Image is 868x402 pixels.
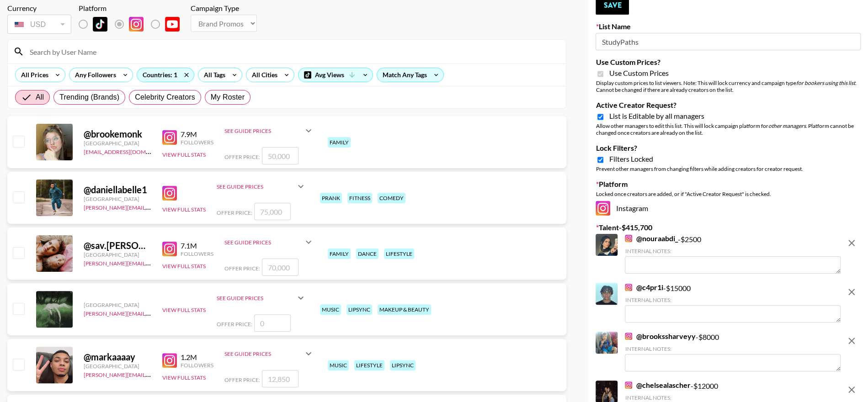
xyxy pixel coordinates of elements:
[625,332,695,341] a: @brookssharveyy
[377,68,443,82] div: Match Any Tags
[224,265,260,272] span: Offer Price:
[9,16,69,32] div: USD
[596,79,861,93] div: Display custom prices to list viewers. Note: This will lock currency and campaign type . Cannot b...
[625,333,632,340] img: Instagram
[796,79,855,86] em: for bookers using this list
[162,242,177,256] img: Instagram
[768,122,805,129] em: other managers
[596,100,861,110] label: Active Creator Request?
[262,259,298,276] input: 70,000
[217,295,295,301] div: See Guide Prices
[320,304,341,315] div: music
[162,206,206,213] button: View Full Stats
[842,234,861,252] button: remove
[262,147,298,164] input: 50,000
[328,137,351,148] div: family
[84,184,151,196] div: @ daniellabelle1
[609,154,653,164] span: Filters Locked
[625,283,663,292] a: @c4pr1i
[224,376,260,383] span: Offer Price:
[79,4,187,13] div: Platform
[625,234,677,243] a: @nouraabdi_
[625,394,841,401] div: Internal Notes:
[217,287,306,309] div: See Guide Prices
[328,249,351,259] div: family
[596,201,610,216] img: Instagram
[191,4,257,13] div: Campaign Type
[181,353,213,362] div: 1.2M
[84,140,151,147] div: [GEOGRAPHIC_DATA]
[254,314,291,332] input: 0
[93,17,107,32] img: TikTok
[137,68,194,82] div: Countries: 1
[328,360,349,370] div: music
[354,360,384,370] div: lifestyle
[84,147,176,155] a: [EMAIL_ADDRESS][DOMAIN_NAME]
[84,128,151,140] div: @ brookemonk
[84,351,151,363] div: @ markaaaay
[84,251,151,258] div: [GEOGRAPHIC_DATA]
[84,196,151,202] div: [GEOGRAPHIC_DATA]
[246,68,279,82] div: All Cities
[84,240,151,251] div: @ sav.[PERSON_NAME]
[16,68,50,82] div: All Prices
[224,153,260,160] span: Offer Price:
[625,248,841,254] div: Internal Notes:
[625,283,841,323] div: - $ 15000
[7,13,71,36] div: Currency is locked to USD
[596,122,861,136] div: Allow other managers to edit this list. This will lock campaign platform for . Platform cannot be...
[625,234,841,274] div: - $ 2500
[84,202,219,211] a: [PERSON_NAME][EMAIL_ADDRESS][DOMAIN_NAME]
[165,17,180,32] img: YouTube
[609,69,668,78] span: Use Custom Prices
[596,201,861,216] div: Instagram
[217,209,252,216] span: Offer Price:
[217,321,252,328] span: Offer Price:
[842,381,861,399] button: remove
[162,130,177,145] img: Instagram
[224,231,314,253] div: See Guide Prices
[625,235,632,242] img: Instagram
[224,343,314,365] div: See Guide Prices
[347,193,372,203] div: fitness
[356,249,378,259] div: dance
[181,250,213,257] div: Followers
[217,183,295,190] div: See Guide Prices
[135,92,195,103] span: Celebrity Creators
[181,139,213,146] div: Followers
[59,92,119,103] span: Trending (Brands)
[262,370,298,387] input: 12,850
[625,284,632,291] img: Instagram
[378,193,405,203] div: comedy
[162,151,206,158] button: View Full Stats
[596,190,861,197] div: Locked once creators are added, or if "Active Creator Request" is checked.
[609,111,704,121] span: List is Editable by all managers
[320,193,342,203] div: prank
[625,381,632,389] img: Instagram
[224,127,303,134] div: See Guide Prices
[24,44,560,59] input: Search by User Name
[346,304,372,315] div: lipsync
[596,180,861,189] label: Platform
[254,203,291,220] input: 75,000
[625,296,841,303] div: Internal Notes:
[378,304,431,315] div: makeup & beauty
[181,130,213,139] div: 7.9M
[129,17,144,32] img: Instagram
[298,68,373,82] div: Avg Views
[181,241,213,250] div: 7.1M
[625,332,841,371] div: - $ 8000
[596,143,861,153] label: Lock Filters?
[842,332,861,350] button: remove
[384,249,414,259] div: lifestyle
[224,239,303,246] div: See Guide Prices
[625,345,841,352] div: Internal Notes:
[596,165,861,172] div: Prevent other managers from changing filters while adding creators for creator request.
[181,362,213,369] div: Followers
[224,350,303,357] div: See Guide Prices
[36,92,44,103] span: All
[162,374,206,381] button: View Full Stats
[7,4,71,13] div: Currency
[69,68,118,82] div: Any Followers
[84,258,219,267] a: [PERSON_NAME][EMAIL_ADDRESS][DOMAIN_NAME]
